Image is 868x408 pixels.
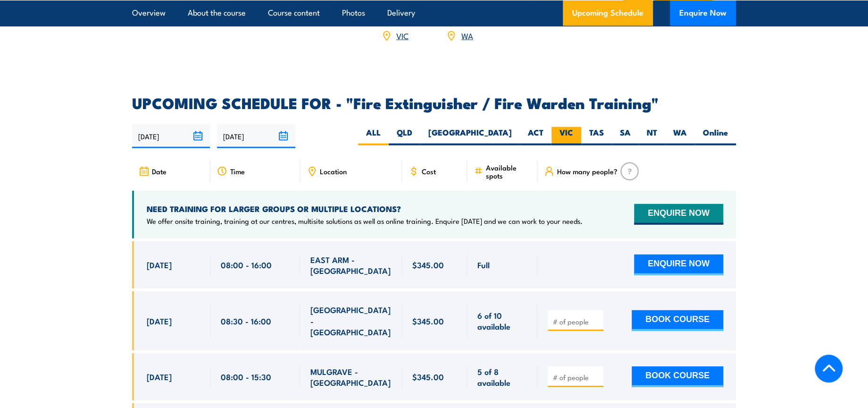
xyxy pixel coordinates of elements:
[553,317,600,326] input: # of people
[412,259,444,270] span: $345.00
[612,127,639,145] label: SA
[132,96,736,109] h2: UPCOMING SCHEDULE FOR - "Fire Extinguisher / Fire Warden Training"
[486,163,531,179] span: Available spots
[665,127,695,145] label: WA
[147,204,583,214] h4: NEED TRAINING FOR LARGER GROUPS OR MULTIPLE LOCATIONS?
[221,371,271,382] span: 08:00 - 15:30
[310,304,392,337] span: [GEOGRAPHIC_DATA] - [GEOGRAPHIC_DATA]
[412,315,444,326] span: $345.00
[217,124,295,148] input: To date
[639,127,665,145] label: NT
[396,16,406,27] a: SA
[147,216,583,226] p: We offer onsite training, training at our centres, multisite solutions as well as online training...
[477,259,490,270] span: Full
[221,315,271,326] span: 08:30 - 16:00
[147,371,172,382] span: [DATE]
[396,30,409,41] a: VIC
[632,310,723,331] button: BOOK COURSE
[320,167,347,175] span: Location
[310,366,392,388] span: MULGRAVE - [GEOGRAPHIC_DATA]
[461,30,473,41] a: WA
[422,167,436,175] span: Cost
[132,124,210,148] input: From date
[310,254,392,276] span: EAST ARM - [GEOGRAPHIC_DATA]
[634,255,723,275] button: ENQUIRE NOW
[221,259,272,270] span: 08:00 - 16:00
[520,127,551,145] label: ACT
[553,373,600,382] input: # of people
[147,315,172,326] span: [DATE]
[230,167,245,175] span: Time
[632,366,723,387] button: BOOK COURSE
[412,371,444,382] span: $345.00
[581,127,612,145] label: TAS
[634,204,723,225] button: ENQUIRE NOW
[477,366,527,388] span: 5 of 8 available
[695,127,736,145] label: Online
[477,310,527,332] span: 6 of 10 available
[551,127,581,145] label: VIC
[152,167,167,175] span: Date
[147,259,172,270] span: [DATE]
[557,167,618,175] span: How many people?
[461,16,475,27] a: TAS
[358,127,389,145] label: ALL
[389,127,420,145] label: QLD
[420,127,520,145] label: [GEOGRAPHIC_DATA]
